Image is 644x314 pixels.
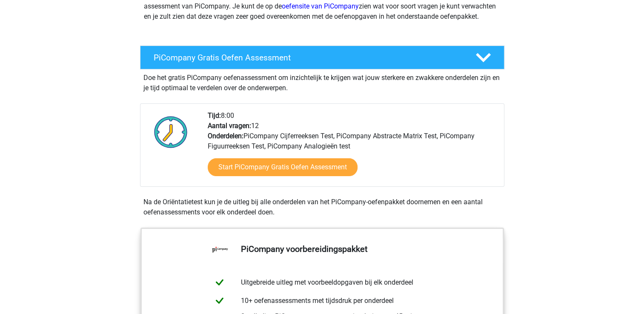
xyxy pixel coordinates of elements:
div: Doe het gratis PiCompany oefenassessment om inzichtelijk te krijgen wat jouw sterkere en zwakkere... [140,69,504,93]
div: 8:00 12 PiCompany Cijferreeksen Test, PiCompany Abstracte Matrix Test, PiCompany Figuurreeksen Te... [201,111,504,186]
a: PiCompany Gratis Oefen Assessment [137,46,508,69]
b: Tijd: [208,111,221,120]
b: Aantal vragen: [208,122,251,130]
img: Klok [149,111,192,153]
b: Onderdelen: [208,132,243,140]
h4: PiCompany Gratis Oefen Assessment [154,53,462,63]
a: oefensite van PiCompany [282,2,359,10]
a: Start PiCompany Gratis Oefen Assessment [208,158,358,176]
div: Na de Oriëntatietest kun je de uitleg bij alle onderdelen van het PiCompany-oefenpakket doornemen... [140,197,504,217]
